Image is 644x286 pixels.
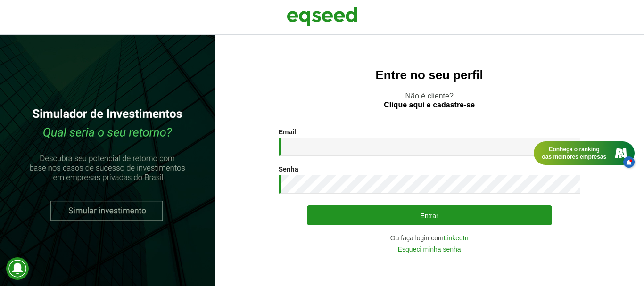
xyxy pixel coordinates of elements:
[233,91,625,109] p: Não é cliente?
[279,129,296,135] label: Email
[384,101,475,109] a: Clique aqui e cadastre-se
[398,246,461,253] a: Esqueci minha senha
[279,235,580,241] div: Ou faça login com
[444,235,469,241] a: LinkedIn
[233,68,625,82] h2: Entre no seu perfil
[287,5,357,28] img: EqSeed Logo
[307,205,552,225] button: Entrar
[279,166,298,172] label: Senha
